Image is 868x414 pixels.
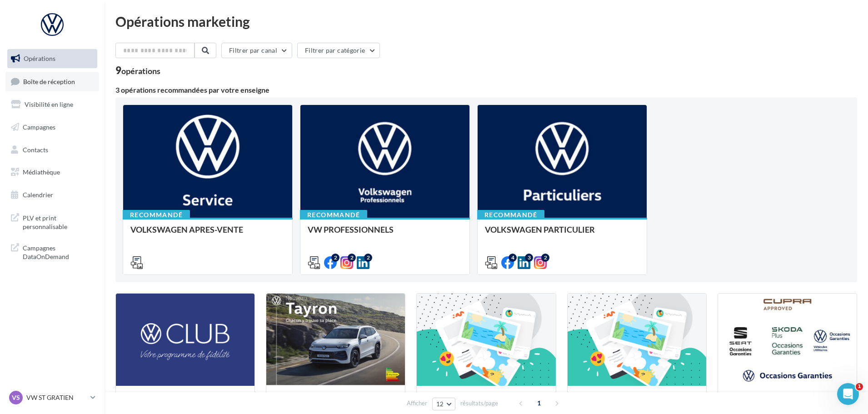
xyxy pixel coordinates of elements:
span: 1 [532,396,546,410]
span: Visibilité en ligne [25,100,73,108]
span: Afficher [407,399,427,408]
a: VS VW ST GRATIEN [7,389,97,406]
div: 9 [115,65,160,75]
div: 3 opérations recommandées par votre enseigne [115,86,857,94]
button: Filtrer par canal [221,43,292,58]
div: 2 [364,254,372,262]
div: 4 [509,254,517,262]
span: VOLKSWAGEN PARTICULIER [485,224,595,234]
span: résultats/page [460,399,498,408]
a: Visibilité en ligne [5,95,99,114]
a: Boîte de réception [5,72,99,91]
a: Opérations [5,49,99,68]
div: opérations [121,67,160,75]
p: VW ST GRATIEN [26,393,87,402]
a: Campagnes DataOnDemand [5,238,99,265]
a: Médiathèque [5,163,99,182]
span: 12 [436,400,444,408]
span: Calendrier [23,191,53,199]
span: Campagnes DataOnDemand [23,242,94,261]
span: PLV et print personnalisable [23,212,94,231]
span: Boîte de réception [23,77,75,85]
span: VS [12,393,20,402]
a: Calendrier [5,185,99,205]
a: PLV et print personnalisable [5,208,99,235]
div: Recommandé [123,210,190,220]
a: Campagnes [5,118,99,137]
button: Filtrer par catégorie [297,43,380,58]
span: Campagnes [23,123,55,131]
span: Contacts [23,145,48,153]
span: 1 [856,383,863,390]
button: 12 [432,398,455,410]
div: Recommandé [477,210,544,220]
div: Recommandé [300,210,367,220]
span: Opérations [24,55,55,62]
span: VOLKSWAGEN APRES-VENTE [130,224,243,234]
a: Contacts [5,140,99,160]
span: VW PROFESSIONNELS [308,224,394,234]
div: 2 [348,254,356,262]
div: 2 [541,254,549,262]
div: 3 [525,254,533,262]
div: 2 [331,254,339,262]
iframe: Intercom live chat [837,383,859,405]
div: Opérations marketing [115,15,857,28]
span: Médiathèque [23,168,60,176]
